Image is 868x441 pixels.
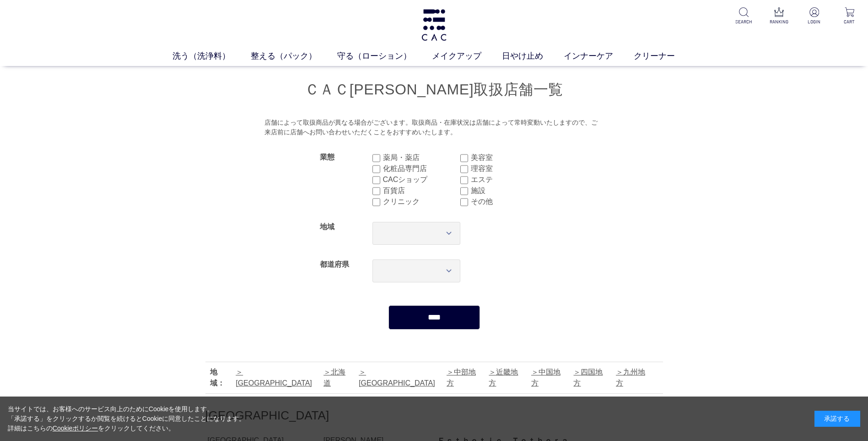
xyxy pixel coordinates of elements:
a: [GEOGRAPHIC_DATA] [236,368,312,387]
div: 当サイトでは、お客様へのサービス向上のためにCookieを使用します。 「承諾する」をクリックするか閲覧を続けるとCookieに同意したことになります。 詳細はこちらの をクリックしてください。 [8,404,246,433]
label: 美容室 [471,152,548,163]
label: CACショップ [383,174,460,185]
a: 中部地方 [447,368,476,387]
label: その他 [471,196,548,207]
a: 整える（パック） [251,50,337,62]
a: 近畿地方 [489,368,518,387]
p: LOGIN [803,18,825,25]
a: 日やけ止め [502,50,564,62]
a: 九州地方 [616,368,645,387]
a: SEARCH [733,7,755,25]
a: クリーナー [634,50,695,62]
a: 守る（ローション） [337,50,432,62]
label: 業態 [320,153,334,161]
label: 地域 [320,223,334,231]
a: 中国地方 [531,368,561,387]
label: 理容室 [471,163,548,174]
a: 洗う（洗浄料） [173,50,251,62]
img: logo [420,9,448,41]
label: クリニック [383,196,460,207]
a: 北海道 [323,368,345,387]
a: 四国地方 [573,368,603,387]
a: RANKING [768,7,790,25]
p: CART [838,18,861,25]
a: [GEOGRAPHIC_DATA] [359,368,435,387]
a: インナーケア [564,50,634,62]
p: RANKING [768,18,790,25]
label: 都道府県 [320,260,349,268]
label: 薬局・薬店 [383,152,460,163]
p: SEARCH [733,18,755,25]
div: 店舗によって取扱商品が異なる場合がございます。取扱商品・在庫状況は店舗によって常時変動いたしますので、ご来店前に店舗へお問い合わせいただくことをおすすめいたします。 [264,118,604,138]
a: CART [838,7,861,25]
label: 化粧品専門店 [383,163,460,174]
div: 承諾する [814,411,860,427]
label: エステ [471,174,548,185]
label: 百貨店 [383,185,460,196]
a: LOGIN [803,7,825,25]
h1: ＣＡＣ[PERSON_NAME]取扱店舗一覧 [205,80,663,99]
label: 施設 [471,185,548,196]
div: 地域： [210,367,232,389]
a: メイクアップ [432,50,502,62]
a: Cookieポリシー [53,424,98,432]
